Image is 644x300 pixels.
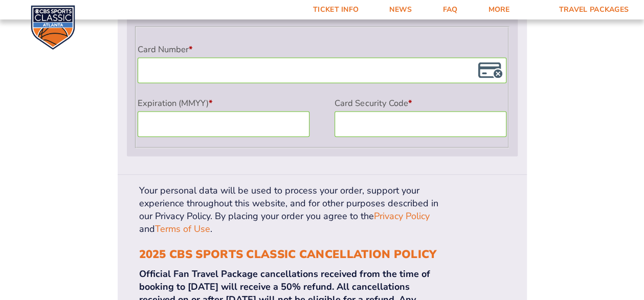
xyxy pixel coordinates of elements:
abbr: required [189,44,192,55]
img: CBS Sports Classic [31,5,75,50]
iframe: Secure Credit Card Frame - Credit Card Number [143,60,507,81]
iframe: Secure Credit Card Frame - CVV [340,114,507,135]
a: Terms of Use [155,223,210,235]
a: Privacy Policy [374,210,430,223]
h3: 2025 CBS Sports Classic Cancellation Policy [139,248,441,261]
fieldset: Payment Info [135,27,509,148]
p: Your personal data will be used to process your order, support your experience throughout this we... [139,184,441,236]
label: Expiration (MMYY) [138,95,309,112]
iframe: Secure Credit Card Frame - Expiration Date [143,114,310,135]
label: Card Security Code [335,95,506,112]
abbr: required [209,97,212,109]
abbr: required [408,97,411,109]
label: Card Number [138,41,506,58]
